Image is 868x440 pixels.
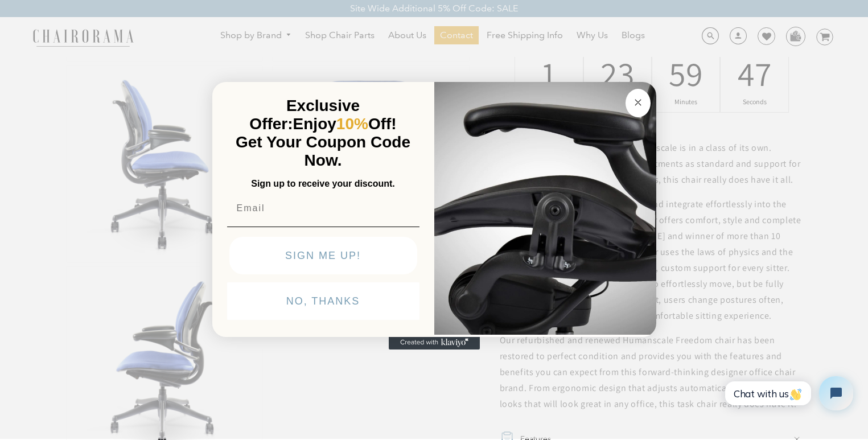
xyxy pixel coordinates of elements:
span: Enjoy Off! [293,115,397,133]
span: Get Your Coupon Code Now. [236,133,410,169]
button: NO, THANKS [227,282,419,320]
img: underline [227,227,419,227]
input: Email [227,197,419,220]
a: Created with Klaviyo - opens in a new tab [389,336,480,349]
span: Sign up to receive your discount. [251,179,394,188]
button: Close dialog [626,89,651,117]
img: 92d77583-a095-41f6-84e7-858462e0427a.jpeg [434,80,656,335]
span: 10% [336,115,368,133]
iframe: Tidio Chat [713,367,863,420]
button: SIGN ME UP! [229,237,417,274]
span: Exclusive Offer: [249,97,360,133]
